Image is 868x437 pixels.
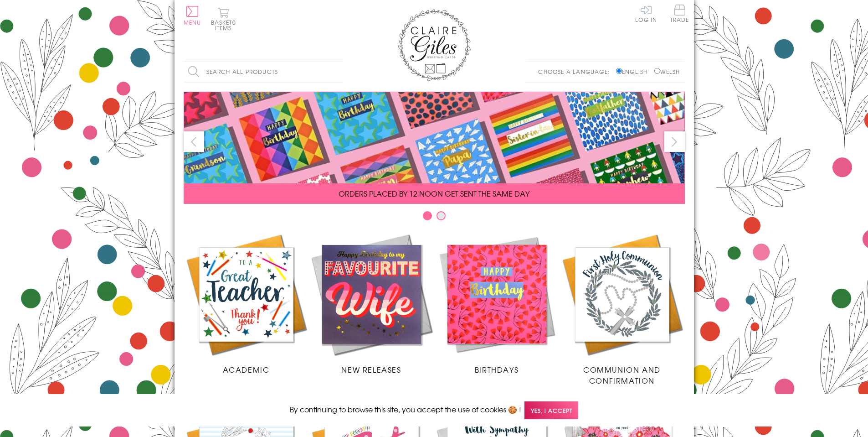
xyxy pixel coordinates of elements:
[670,5,689,24] a: Trade
[211,7,236,31] button: Basket0 items
[437,211,446,220] button: Carousel Page 2
[616,68,622,74] input: English
[398,9,471,81] img: Claire Giles Greetings Cards
[538,68,614,76] p: Choose a language:
[423,211,432,220] button: Carousel Page 1 (Current Slide)
[334,62,343,82] input: Search
[664,131,685,152] button: next
[434,232,560,375] a: Birthdays
[654,68,660,74] input: Welsh
[616,68,652,76] label: English
[635,5,657,22] a: Log In
[184,232,309,375] a: Academic
[215,18,236,32] span: 0 items
[654,68,680,76] label: Welsh
[184,62,343,82] input: Search all products
[184,6,201,25] button: Menu
[184,18,201,26] span: Menu
[583,364,661,386] span: Communion and Confirmation
[184,211,685,225] div: Carousel Pagination
[309,232,434,375] a: New Releases
[670,5,689,22] span: Trade
[341,364,401,375] span: New Releases
[475,364,519,375] span: Birthdays
[560,232,685,386] a: Communion and Confirmation
[223,364,270,375] span: Academic
[184,131,204,152] button: prev
[524,401,578,419] span: Yes, I accept
[339,188,529,199] span: ORDERS PLACED BY 12 NOON GET SENT THE SAME DAY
